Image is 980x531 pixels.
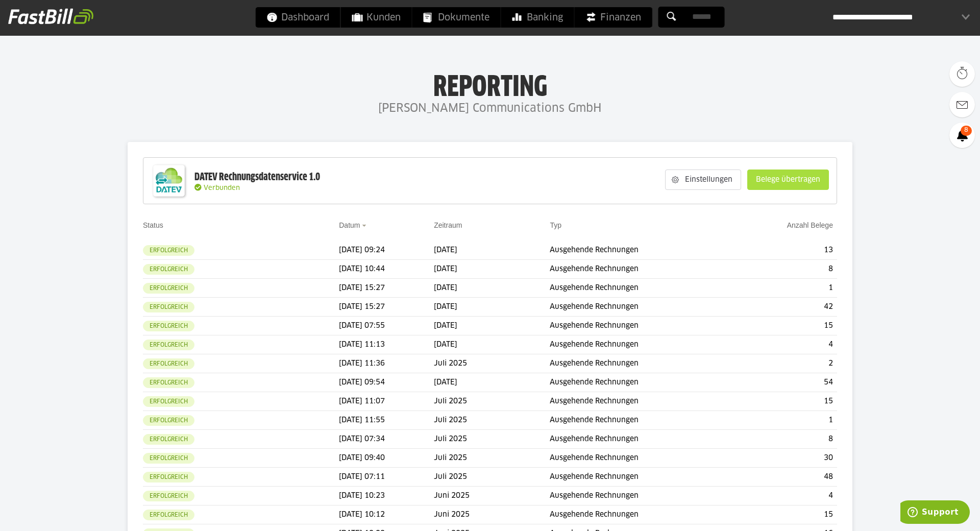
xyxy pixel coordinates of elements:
img: sort_desc.gif [362,225,369,227]
sl-badge: Erfolgreich [143,415,194,426]
td: Juli 2025 [434,430,550,449]
a: Dashboard [256,7,340,28]
td: Ausgehende Rechnungen [550,468,733,487]
td: 8 [733,260,837,279]
td: Ausgehende Rechnungen [550,487,733,505]
sl-badge: Erfolgreich [143,264,194,275]
td: 48 [733,468,837,487]
td: Juli 2025 [434,468,550,487]
a: Dokumente [412,7,501,28]
td: Juni 2025 [434,505,550,524]
span: 8 [961,126,972,136]
td: Juli 2025 [434,411,550,430]
sl-badge: Erfolgreich [143,340,194,350]
td: 1 [733,411,837,430]
td: 1 [733,279,837,298]
td: [DATE] 10:23 [339,487,434,505]
a: Kunden [341,7,412,28]
td: Ausgehende Rechnungen [550,298,733,317]
span: Kunden [352,7,401,28]
td: Ausgehende Rechnungen [550,392,733,411]
sl-badge: Erfolgreich [143,283,194,294]
td: [DATE] 07:11 [339,468,434,487]
td: 15 [733,392,837,411]
span: Banking [512,7,563,28]
sl-badge: Erfolgreich [143,302,194,312]
td: [DATE] [434,241,550,260]
td: Ausgehende Rechnungen [550,354,733,373]
td: Ausgehende Rechnungen [550,373,733,392]
sl-badge: Erfolgreich [143,434,194,445]
td: 4 [733,487,837,505]
sl-badge: Erfolgreich [143,510,194,520]
sl-badge: Erfolgreich [143,491,194,501]
td: Ausgehende Rechnungen [550,449,733,468]
span: Finanzen [586,7,641,28]
td: [DATE] 09:24 [339,241,434,260]
td: 30 [733,449,837,468]
td: 8 [733,430,837,449]
td: Ausgehende Rechnungen [550,279,733,298]
td: Ausgehende Rechnungen [550,317,733,335]
sl-badge: Erfolgreich [143,396,194,407]
sl-badge: Erfolgreich [143,358,194,369]
td: [DATE] 07:55 [339,317,434,335]
h1: Reporting [102,72,878,99]
td: [DATE] [434,298,550,317]
td: Ausgehende Rechnungen [550,241,733,260]
sl-badge: Erfolgreich [143,245,194,256]
td: [DATE] 10:12 [339,505,434,524]
a: Banking [501,7,574,28]
span: Verbunden [204,185,240,191]
td: Ausgehende Rechnungen [550,430,733,449]
sl-badge: Erfolgreich [143,453,194,464]
td: [DATE] [434,260,550,279]
td: Ausgehende Rechnungen [550,505,733,524]
td: Juni 2025 [434,487,550,505]
td: 13 [733,241,837,260]
td: [DATE] [434,335,550,354]
td: [DATE] 11:55 [339,411,434,430]
td: [DATE] 09:54 [339,373,434,392]
iframe: Öffnet ein Widget, in dem Sie weitere Informationen finden [900,500,970,526]
sl-badge: Erfolgreich [143,321,194,331]
td: 42 [733,298,837,317]
td: [DATE] 10:44 [339,260,434,279]
a: Typ [550,221,561,229]
td: Ausgehende Rechnungen [550,335,733,354]
td: [DATE] 11:36 [339,354,434,373]
td: [DATE] 15:27 [339,279,434,298]
td: 54 [733,373,837,392]
td: [DATE] 07:34 [339,430,434,449]
a: Status [143,221,163,229]
td: [DATE] [434,317,550,335]
a: Finanzen [575,7,652,28]
td: 4 [733,335,837,354]
td: [DATE] 11:07 [339,392,434,411]
span: Dokumente [424,7,489,28]
a: Datum [339,221,360,229]
div: DATEV Rechnungsdatenservice 1.0 [194,171,320,184]
td: Juli 2025 [434,354,550,373]
td: Juli 2025 [434,392,550,411]
td: [DATE] 09:40 [339,449,434,468]
td: [DATE] [434,279,550,298]
td: Ausgehende Rechnungen [550,260,733,279]
td: 2 [733,354,837,373]
span: Dashboard [267,7,329,28]
sl-badge: Erfolgreich [143,472,194,482]
td: Ausgehende Rechnungen [550,411,733,430]
sl-button: Belege übertragen [747,170,829,190]
td: [DATE] 15:27 [339,298,434,317]
img: fastbill_logo_white.png [8,8,93,25]
a: Zeitraum [434,221,462,229]
td: 15 [733,317,837,335]
td: [DATE] 11:13 [339,335,434,354]
sl-button: Einstellungen [665,170,741,190]
img: DATEV-Datenservice Logo [149,160,189,201]
td: Juli 2025 [434,449,550,468]
td: [DATE] [434,373,550,392]
a: 8 [949,123,975,148]
a: Anzahl Belege [787,221,833,229]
